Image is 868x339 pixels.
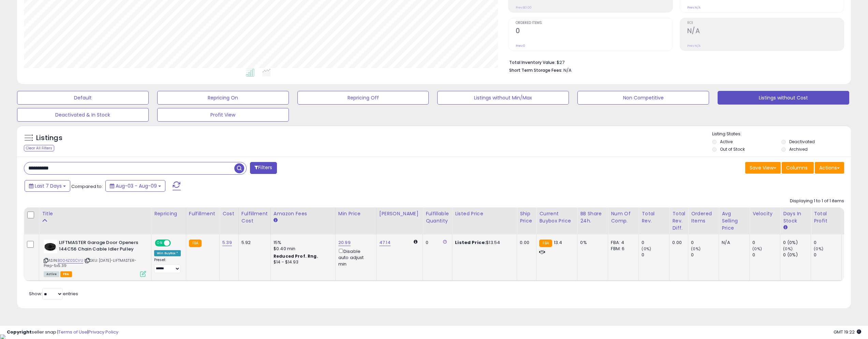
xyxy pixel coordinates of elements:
[338,239,351,246] a: 20.99
[642,240,669,246] div: 0
[722,240,744,246] div: N/A
[752,246,762,252] small: (0%)
[691,252,719,258] div: 0
[580,240,603,246] div: 0%
[516,44,525,48] small: Prev: 0
[509,59,556,65] b: Total Inventory Value:
[563,67,572,73] span: N/A
[455,210,514,217] div: Listed Price
[297,91,429,105] button: Repricing Off
[687,27,844,36] h2: N/A
[520,240,531,246] div: 0.00
[379,210,420,217] div: [PERSON_NAME]
[752,252,780,258] div: 0
[157,108,289,122] button: Profit View
[455,239,486,246] b: Listed Price:
[611,240,633,246] div: FBA: 4
[58,329,87,335] a: Terms of Use
[44,258,136,268] span: | SKU: [DATE]-LIFTMASTER-Prep-5x5.39
[426,210,449,225] div: Fulfillable Quantity
[580,210,605,225] div: BB Share 24h.
[834,329,861,335] span: 2025-08-17 19:22 GMT
[222,210,236,217] div: Cost
[814,240,841,246] div: 0
[554,239,562,246] span: 13.4
[691,240,719,246] div: 0
[577,91,709,105] button: Non Competitive
[426,240,447,246] div: 0
[59,240,142,254] b: LIFTMASTER Garage Door Openers 144C56 Chain Cable Idler Pulley
[274,253,318,259] b: Reduced Prof. Rng.
[338,247,371,267] div: Disable auto adjust min
[611,210,636,225] div: Num of Comp.
[156,240,164,246] span: ON
[379,239,391,246] a: 47.14
[786,164,808,171] span: Columns
[611,246,633,252] div: FBM: 6
[25,180,70,192] button: Last 7 Days
[712,131,851,137] p: Listing States:
[455,240,512,246] div: $13.54
[58,258,83,263] a: B004Z0SCVU
[691,210,716,225] div: Ordered Items
[783,246,793,252] small: (0%)
[516,27,672,36] h2: 0
[116,182,157,189] span: Aug-03 - Aug-09
[88,329,118,335] a: Privacy Policy
[36,133,62,143] h5: Listings
[722,210,747,232] div: Avg Selling Price
[783,240,811,246] div: 0 (0%)
[274,259,330,265] div: $14 - $14.93
[274,210,333,217] div: Amazon Fees
[154,258,181,273] div: Preset:
[170,240,181,246] span: OFF
[7,329,118,336] div: seller snap | |
[35,182,62,189] span: Last 7 Days
[60,271,72,277] span: FBA
[7,329,32,335] strong: Copyright
[17,108,149,122] button: Deactivated & In Stock
[783,210,808,225] div: Days In Stock
[687,44,701,48] small: Prev: N/A
[539,240,552,247] small: FBA
[509,67,562,73] b: Short Term Storage Fees:
[789,139,815,145] label: Deactivated
[42,210,148,217] div: Title
[687,5,701,10] small: Prev: N/A
[520,210,533,225] div: Ship Price
[274,240,330,246] div: 15%
[274,217,278,223] small: Amazon Fees.
[783,225,787,231] small: Days In Stock.
[790,198,844,204] div: Displaying 1 to 1 of 1 items
[105,180,165,192] button: Aug-03 - Aug-09
[17,91,149,105] button: Default
[29,290,78,297] span: Show: entries
[814,252,841,258] div: 0
[720,139,733,145] label: Active
[516,5,532,10] small: Prev: $0.00
[250,162,277,174] button: Filters
[189,240,202,247] small: FBA
[672,240,683,246] div: 0.00
[642,252,669,258] div: 0
[189,210,217,217] div: Fulfillment
[814,246,823,252] small: (0%)
[815,162,844,174] button: Actions
[718,91,849,105] button: Listings without Cost
[672,210,685,232] div: Total Rev. Diff.
[720,146,745,152] label: Out of Stock
[241,210,268,225] div: Fulfillment Cost
[516,21,672,25] span: Ordered Items
[274,246,330,252] div: $0.40 min
[241,240,265,246] div: 5.92
[24,145,54,151] div: Clear All Filters
[222,239,232,246] a: 5.39
[782,162,814,174] button: Columns
[44,240,57,253] img: 31pSHKmKcAL._SL40_.jpg
[745,162,781,174] button: Save View
[44,271,59,277] span: All listings currently available for purchase on Amazon
[44,240,146,276] div: ASIN:
[789,146,808,152] label: Archived
[154,250,181,256] div: Win BuyBox *
[71,183,103,190] span: Compared to:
